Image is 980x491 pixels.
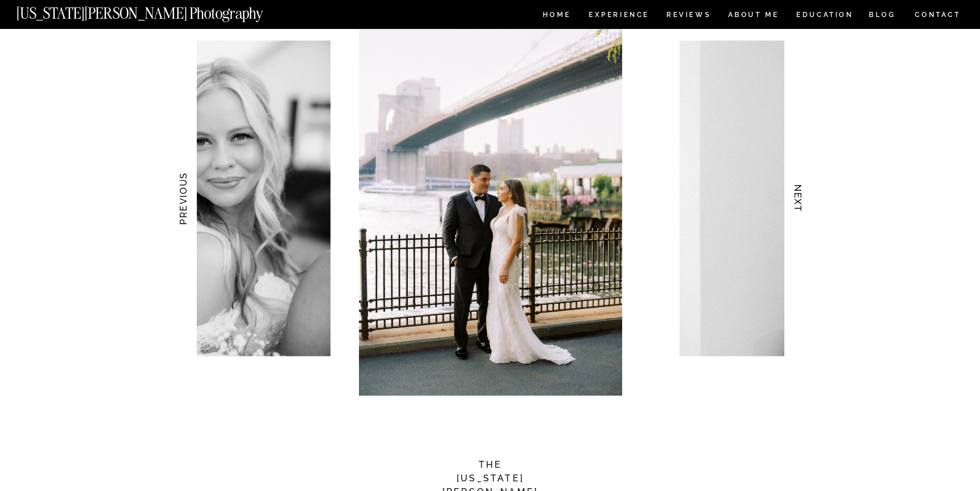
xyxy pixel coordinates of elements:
[177,163,189,234] h3: PREVIOUS
[540,11,573,21] a: HOME
[914,9,961,21] a: CONTACT
[16,6,301,15] a: [US_STATE][PERSON_NAME] Photography
[795,11,855,21] a: EDUCATION
[792,163,804,234] h3: NEXT
[666,11,709,21] a: REVIEWS
[589,11,648,21] a: Experience
[869,11,896,21] a: BLOG
[728,11,779,21] a: ABOUT ME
